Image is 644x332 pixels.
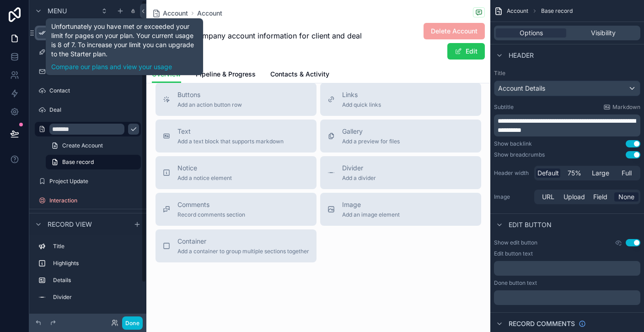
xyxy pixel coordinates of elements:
[591,28,616,38] span: Visibility
[342,127,400,136] span: Gallery
[49,106,139,114] label: Deal
[53,243,137,250] label: Title
[35,26,141,40] a: App Setup
[177,163,232,173] span: Notice
[35,193,141,208] a: Interaction
[494,279,537,287] label: Done button text
[270,66,329,84] a: Contacts & Activity
[494,250,533,257] label: Edit button text
[35,64,141,79] a: Task
[342,90,381,99] span: Links
[152,9,188,18] a: Account
[447,43,485,60] button: Edit
[177,248,309,255] span: Add a container to group multiple sections together
[196,70,256,79] span: Pipeline & Progress
[593,192,607,201] span: Field
[507,7,528,15] span: Account
[342,174,376,182] span: Add a divider
[270,70,329,79] span: Contacts & Activity
[494,193,531,201] label: Image
[122,316,143,330] button: Done
[48,220,92,229] span: Record view
[51,22,198,71] div: Unfortunately you have met or exceeded your limit for pages on your plan. Your current usage is 8...
[568,169,581,178] span: 75%
[35,174,141,189] a: Project Update
[177,101,242,109] span: Add an action button row
[509,51,534,60] span: Header
[520,28,543,38] span: Options
[320,193,481,226] button: ImageAdd an image element
[49,87,139,94] label: Contact
[498,84,545,93] span: Account Details
[177,200,245,209] span: Comments
[612,103,640,111] span: Markdown
[494,169,531,177] label: Header width
[35,45,141,60] a: Project
[35,103,141,117] a: Deal
[342,101,381,109] span: Add quick links
[152,30,385,52] span: Centralized company account information for client and deal management
[603,103,640,111] a: Markdown
[156,83,317,116] button: ButtonsAdd an action button row
[494,140,532,147] div: Show backlink
[494,114,640,136] div: scrollable content
[53,277,137,284] label: Details
[49,197,139,204] label: Interaction
[177,138,284,145] span: Add a text block that supports markdown
[592,169,609,178] span: Large
[320,156,481,189] button: DividerAdd a divider
[62,158,94,166] span: Base record
[177,174,232,182] span: Add a notice element
[509,220,552,229] span: Edit button
[320,83,481,116] button: LinksAdd quick links
[29,235,146,314] div: scrollable content
[494,70,640,77] label: Title
[494,261,640,276] div: scrollable content
[35,83,141,98] a: Contact
[156,193,317,226] button: CommentsRecord comments section
[320,120,481,152] button: GalleryAdd a preview for files
[177,211,245,218] span: Record comments section
[53,260,137,267] label: Highlights
[494,239,537,246] label: Show edit button
[494,290,640,305] div: scrollable content
[46,138,141,153] a: Create Account
[342,200,400,209] span: Image
[177,237,309,246] span: Container
[49,178,139,185] label: Project Update
[62,142,103,149] span: Create Account
[48,6,67,16] span: Menu
[494,103,514,111] label: Subtitle
[342,138,400,145] span: Add a preview for files
[196,66,256,84] a: Pipeline & Progress
[163,9,188,18] span: Account
[494,151,545,158] div: Show breadcrumbs
[494,81,640,96] button: Account Details
[342,163,376,173] span: Divider
[46,155,141,169] a: Base record
[618,192,634,201] span: None
[177,127,284,136] span: Text
[156,120,317,152] button: TextAdd a text block that supports markdown
[53,294,137,301] label: Divider
[342,211,400,218] span: Add an image element
[156,229,317,262] button: ContainerAdd a container to group multiple sections together
[51,62,198,71] a: Compare our plans and view your usage
[177,90,242,99] span: Buttons
[197,9,222,18] a: Account
[622,169,632,178] span: Full
[542,192,554,201] span: URL
[563,192,585,201] span: Upload
[537,169,559,178] span: Default
[156,156,317,189] button: NoticeAdd a notice element
[541,7,573,15] span: Base record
